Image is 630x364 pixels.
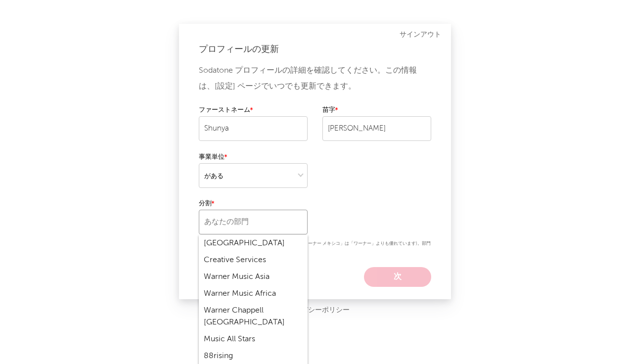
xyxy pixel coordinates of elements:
[280,304,350,317] a: プライバシーポリシー
[199,331,308,348] div: Music All Stars
[322,116,431,141] input: あなたの名字
[199,198,308,210] label: 分割
[199,235,308,252] div: [GEOGRAPHIC_DATA]
[199,104,308,116] label: ファーストネーム
[199,302,308,331] div: Warner Chappell [GEOGRAPHIC_DATA]
[199,210,308,234] input: あなたの部門
[199,63,431,94] p: Sodatone プロフィールの詳細を確認してください。この情報は、[設定] ページでいつでも更新できます。
[199,151,308,163] label: 事業単位
[400,29,441,41] a: サインアウト
[322,104,431,116] label: 苗字
[199,269,308,285] div: Warner Music Asia
[364,267,431,287] button: 次
[199,116,308,141] input: あなたの下の名前
[199,44,431,55] div: プロフィールの更新
[199,252,308,269] div: Creative Services
[199,239,431,257] p: できるだけ具体的に記入してください (たとえば、「ワーナー メキシコ」は「ワーナー」よりも優れています)。部門がリストにない場合は、新しい部門を入力できます。
[199,285,308,302] div: Warner Music Africa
